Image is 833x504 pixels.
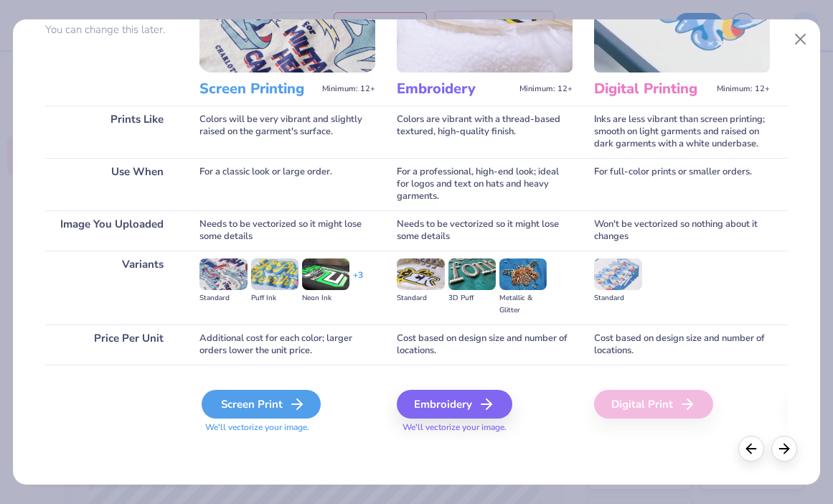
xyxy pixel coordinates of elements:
div: Standard [397,292,444,304]
div: Additional cost for each color; larger orders lower the unit price. [199,325,375,365]
div: Metallic & Glitter [499,292,547,317]
div: Prints Like [45,106,178,158]
h3: Digital Printing [594,80,711,98]
span: Minimum: 12+ [519,84,573,94]
h3: Embroidery [397,80,514,98]
div: Price Per Unit [45,325,178,365]
div: Needs to be vectorized so it might lose some details [397,210,573,251]
img: Metallic & Glitter [499,258,547,290]
img: Puff Ink [251,258,298,290]
div: Puff Ink [251,292,298,304]
div: Embroidery [397,390,512,419]
div: Standard [594,292,641,304]
span: We'll vectorize your image. [199,421,375,434]
div: For a classic look or large order. [199,158,375,210]
h3: Screen Printing [199,80,316,98]
span: Minimum: 12+ [717,84,770,94]
div: Screen Print [202,390,321,419]
div: For full-color prints or smaller orders. [594,158,770,210]
div: Use When [45,158,178,210]
img: Standard [397,258,444,290]
div: Colors will be very vibrant and slightly raised on the garment's surface. [199,106,375,158]
div: Standard [199,292,247,304]
img: Standard [199,258,247,290]
div: Needs to be vectorized so it might lose some details [199,210,375,251]
img: Standard [594,258,641,290]
span: Minimum: 12+ [322,84,375,94]
div: Digital Print [594,390,713,419]
span: We'll vectorize your image. [397,421,573,434]
div: Neon Ink [302,292,349,304]
button: Close [786,26,814,53]
img: Neon Ink [302,258,349,290]
img: 3D Puff [448,258,496,290]
p: You can change this later. [45,24,178,36]
div: + 3 [353,269,363,294]
div: Cost based on design size and number of locations. [594,325,770,365]
div: Variants [45,251,178,325]
div: Colors are vibrant with a thread-based textured, high-quality finish. [397,106,573,158]
div: Cost based on design size and number of locations. [397,325,573,365]
div: For a professional, high-end look; ideal for logos and text on hats and heavy garments. [397,158,573,210]
div: Image You Uploaded [45,210,178,251]
div: Inks are less vibrant than screen printing; smooth on light garments and raised on dark garments ... [594,106,770,158]
div: Won't be vectorized so nothing about it changes [594,210,770,251]
div: 3D Puff [448,292,496,304]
